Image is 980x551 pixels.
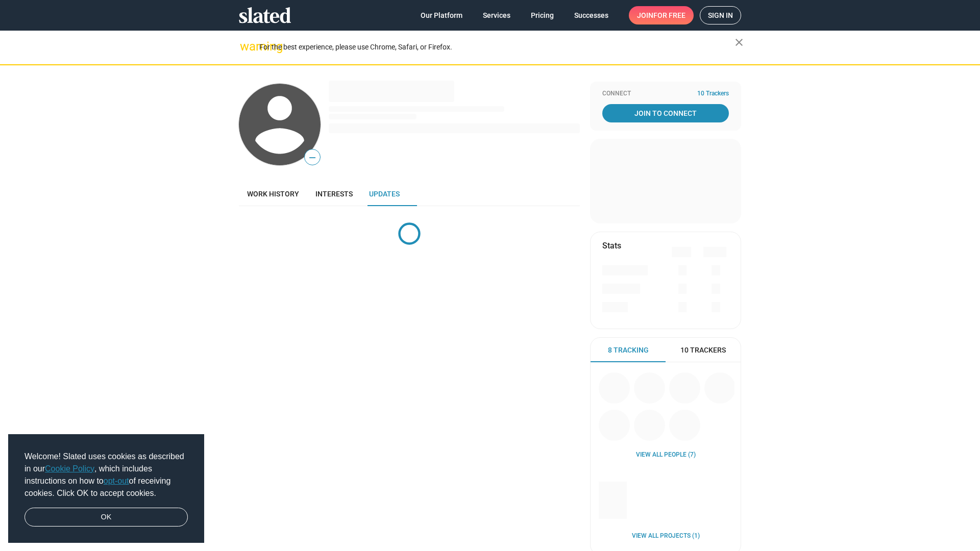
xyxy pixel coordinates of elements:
[247,190,299,198] span: Work history
[531,6,554,24] span: Pricing
[566,6,617,24] a: Successes
[259,40,735,54] div: For the best experience, please use Chrome, Safari, or Firefox.
[629,6,694,24] a: Joinfor free
[240,40,252,53] mat-icon: warning
[239,182,307,206] a: Work history
[45,464,94,473] a: Cookie Policy
[104,477,129,485] a: opt-out
[361,182,408,206] a: Updates
[412,6,471,24] a: Our Platform
[653,6,685,24] span: for free
[483,6,510,24] span: Services
[708,7,733,24] span: Sign in
[700,6,741,24] a: Sign in
[24,508,188,527] a: dismiss cookie message
[733,36,745,48] mat-icon: close
[307,182,361,206] a: Interests
[680,345,726,355] span: 10 Trackers
[608,345,649,355] span: 8 Tracking
[697,90,729,98] span: 10 Trackers
[636,451,696,459] a: View all People (7)
[602,240,621,251] mat-card-title: Stats
[523,6,562,24] a: Pricing
[632,532,700,540] a: View all Projects (1)
[315,190,353,198] span: Interests
[604,104,727,122] span: Join To Connect
[602,90,729,98] div: Connect
[24,450,188,499] span: Welcome! Slated uses cookies as described in our , which includes instructions on how to of recei...
[305,151,320,164] span: —
[637,6,685,24] span: Join
[369,190,400,198] span: Updates
[602,104,729,122] a: Join To Connect
[8,434,204,543] div: cookieconsent
[421,6,462,24] span: Our Platform
[574,6,608,24] span: Successes
[475,6,519,24] a: Services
